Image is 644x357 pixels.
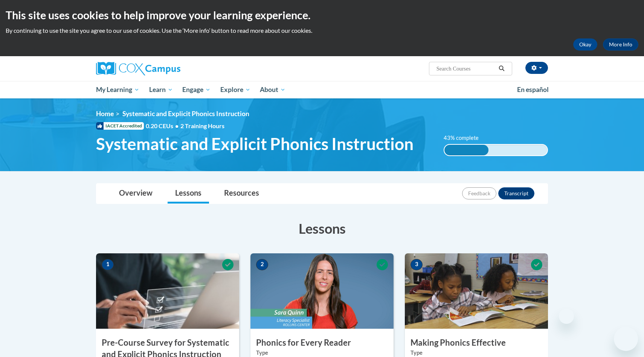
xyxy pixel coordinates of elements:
[614,327,638,351] iframe: Button to launch messaging window
[525,62,548,74] button: Account Settings
[405,253,548,329] img: Course Image
[436,64,496,73] input: Search Courses
[175,122,179,129] span: •
[149,85,173,94] span: Learn
[6,8,638,23] h2: This site uses cookies to help improve your learning experience.
[256,349,388,357] label: Type
[122,110,249,118] span: Systematic and Explicit Phonics Instruction
[462,187,496,199] button: Feedback
[96,62,239,75] a: Cox Campus
[512,82,554,98] a: En español
[96,122,144,130] span: IACET Accredited
[144,81,178,98] a: Learn
[256,259,268,270] span: 2
[6,26,638,35] p: By continuing to use the site you agree to our use of cookies. Use the ‘More info’ button to read...
[603,38,638,51] a: More Info
[180,122,224,129] span: 2 Training Hours
[496,64,507,73] button: Search
[220,85,250,94] span: Explore
[405,337,548,349] h3: Making Phonics Effective
[411,349,542,357] label: Type
[96,134,414,154] span: Systematic and Explicit Phonics Instruction
[96,253,239,329] img: Course Image
[177,81,215,98] a: Engage
[96,85,139,94] span: My Learning
[217,184,267,204] a: Resources
[255,81,291,98] a: About
[250,337,394,349] h3: Phonics for Every Reader
[96,219,548,238] h3: Lessons
[96,110,114,118] a: Home
[85,81,559,98] div: Main menu
[111,184,160,204] a: Overview
[168,184,209,204] a: Lessons
[102,259,114,270] span: 1
[146,122,180,130] span: 0.20 CEUs
[444,134,487,142] label: 43% complete
[559,309,574,324] iframe: Close message
[498,187,534,199] button: Transcript
[517,86,549,93] span: En español
[215,81,255,98] a: Explore
[182,85,211,94] span: Engage
[444,145,489,155] div: 43% complete
[250,253,394,329] img: Course Image
[411,259,423,270] span: 3
[260,85,285,94] span: About
[573,38,597,51] button: Okay
[91,81,144,98] a: My Learning
[96,62,180,75] img: Cox Campus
